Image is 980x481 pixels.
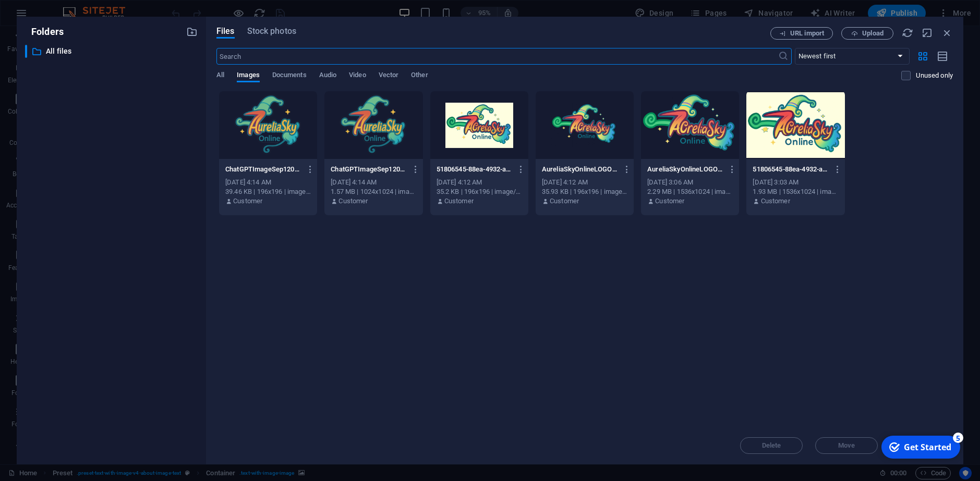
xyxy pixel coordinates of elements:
span: preview [57,53,84,61]
div: [DATE] 3:06 AM [647,178,733,187]
div: Close tooltip [136,8,140,20]
li: ...enter the mode [22,51,140,63]
div: 35.93 KB | 196x196 | image/png [542,187,627,196]
p: AureliaSkyOnlineLOGO-9lzTTxWgx9awXquE9FwKIw.png [647,165,723,174]
div: [DATE] 3:03 AM [753,178,838,187]
div: [DATE] 4:12 AM [542,178,627,187]
span: Other [411,69,428,83]
span: Stock photos [247,25,296,38]
i: Create new folder [186,26,198,38]
a: × [136,10,140,18]
strong: reload [28,88,50,96]
p: All files [46,45,178,57]
span: save [28,64,44,72]
strong: undo [28,41,46,49]
p: AureliaSkyOnlineLOGO-9lzTTxWgx9awXquE9FwKIw-NoISpNYZalfN-g_Zg9wAZQ.png [542,165,618,174]
li: ... and changes [22,39,140,51]
div: Get Started 5 items remaining, 0% complete [6,4,84,27]
a: Next [112,108,140,123]
span: All [216,69,224,83]
p: ChatGPTImageSep1202509_14_15PM-JGdcW2j86wzkfbOcr4Srbw.png [331,165,407,174]
i: Close [941,27,953,39]
p: Customer [655,196,684,206]
div: 35.2 KB | 196x196 | image/png [437,187,522,196]
i: Minimize [922,27,933,39]
p: Customer [550,196,579,206]
span: Documents [272,69,307,83]
div: 5 [77,1,88,11]
div: ​ [25,45,27,58]
span: Images [237,69,260,83]
div: 39.46 KB | 196x196 | image/png [225,187,311,196]
i: Reload [902,27,913,39]
span: Video [349,69,366,83]
p: Folders [25,25,64,39]
input: Search [216,48,778,65]
div: [DATE] 4:12 AM [437,178,522,187]
div: [DATE] 4:14 AM [225,178,311,187]
p: This toolbar lets you ... [7,20,140,31]
button: Upload [841,27,893,40]
span: Vector [379,69,399,83]
p: Displays only files that are not in use on the website. Files added during this session can still... [916,71,953,80]
button: URL import [770,27,833,40]
div: Get Started [28,10,76,21]
div: 1.57 MB | 1024x1024 | image/png [331,187,416,196]
p: Customer [444,196,474,206]
span: ... the page [22,88,78,96]
strong: redo [58,41,74,49]
p: Customer [761,196,790,206]
div: 2.29 MB | 1536x1024 | image/png [647,187,733,196]
span: Upload [862,30,884,36]
span: ... changes (nothing will be published before you save) [22,64,123,84]
div: 1.93 MB | 1536x1024 | image/png [753,187,838,196]
p: ChatGPTImageSep1202509_14_15PM-JGdcW2j86wzkfbOcr4Srbw-XHweYn0EVbRMx0lU1oA7Yw.png [225,165,301,174]
span: Audio [319,69,336,83]
div: [DATE] 4:14 AM [331,178,416,187]
p: Customer [338,196,368,206]
p: 51806545-88ea-4932-a6a3-23b5d0c26197-sayUFiAY3uBZH8Fwb-ylpw-jZa6WKLe8y7f6u9aN2_vwQ.png [437,165,513,174]
span: URL import [790,30,824,36]
p: 51806545-88ea-4932-a6a3-23b5d0c26197-sayUFiAY3uBZH8Fwb-ylpw.png [753,165,829,174]
p: Customer [233,196,262,206]
span: Files [216,25,235,38]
